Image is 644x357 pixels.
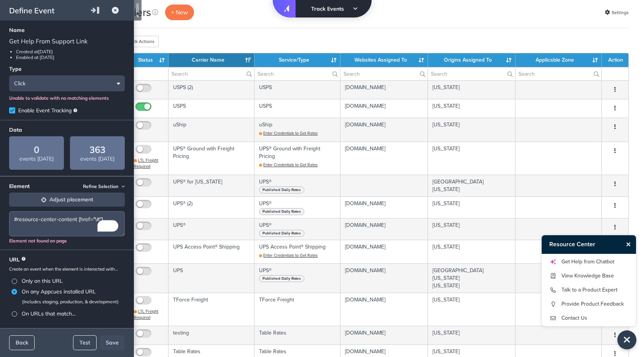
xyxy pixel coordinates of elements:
[169,142,254,174] td: UPS® Ground with Freight Pricing
[617,330,636,349] button: Close Resource Center
[340,196,428,218] td: [DOMAIN_NAME]
[129,53,169,67] th: Status: activate to sort column ascending
[259,252,318,258] a: Enter Credentials to Get Rates
[515,53,602,67] th: Applicable Zone: activate to sort column ascending
[428,67,515,80] input: Search
[428,175,515,196] td: [GEOGRAPHIC_DATA] [US_STATE]
[340,99,428,118] td: [DOMAIN_NAME]
[259,208,304,215] span: Published Daily Rates
[263,162,318,168] span: Enter Credentials to Get Rates
[254,196,340,218] td: UPS®
[259,186,304,193] span: Published Daily Rates
[515,67,601,80] input: Search
[134,308,158,320] span: LTL Freight Required
[169,99,254,118] td: USPS
[254,99,340,118] td: USPS
[169,263,254,293] td: UPS
[428,99,515,118] td: [US_STATE]
[165,5,194,20] button: + New
[340,263,428,293] td: [DOMAIN_NAME]
[340,293,428,325] td: [DOMAIN_NAME]
[263,130,318,136] span: Enter Credentials to Get Rates
[549,312,628,324] a: Contact Us
[259,162,318,168] a: Enter Credentials to Get Rates
[623,240,636,249] button: Close Resource Center
[428,293,515,325] td: [US_STATE]
[254,142,340,174] td: UPS® Ground with Freight Pricing
[340,240,428,264] td: [DOMAIN_NAME]
[340,118,428,142] td: [DOMAIN_NAME]
[169,53,254,67] th: Carrier Name: activate to sort column ascending
[340,218,428,240] td: [DOMAIN_NAME]
[549,284,628,296] a: Talk to a Product Expert
[428,53,515,67] th: Origins Assigned To: activate to sort column ascending
[428,218,515,240] td: [US_STATE]
[259,130,318,136] a: Enter Credentials to Get Rates
[428,326,515,344] td: [US_STATE]
[254,293,340,325] td: TForce Freight
[254,80,340,99] td: USPS
[259,275,304,282] span: Published Daily Rates
[602,53,628,67] th: Action
[169,67,254,80] input: Search
[428,263,515,293] td: [GEOGRAPHIC_DATA] [US_STATE] [US_STATE]
[549,298,628,310] a: Provide Product Feedback
[340,53,428,67] th: Websites Assigned To: activate to sort column ascending
[169,326,254,344] td: testing
[254,53,340,67] th: Service/Type: activate to sort column ascending
[254,118,340,142] td: uShip
[254,326,340,344] td: Table Rates
[428,240,515,264] td: [US_STATE]
[340,67,428,80] input: Search
[169,118,254,142] td: uShip
[340,80,428,99] td: [DOMAIN_NAME]
[134,157,158,169] span: LTL Freight Required
[428,118,515,142] td: [US_STATE]
[428,80,515,99] td: [US_STATE]
[254,263,340,293] td: UPS®
[169,196,254,218] td: UPS® (2)
[340,142,428,174] td: [DOMAIN_NAME]
[114,36,159,47] button: Bulk Actions
[169,240,254,264] td: UPS Access Point® Shipping
[254,240,340,264] td: UPS Access Point® Shipping
[169,175,254,196] td: UPS® for [US_STATE]
[169,218,254,240] td: UPS®
[605,7,629,18] a: Settings
[428,142,515,174] td: [US_STATE]
[169,293,254,325] td: TForce Freight
[169,80,254,99] td: USPS (2)
[254,67,340,80] input: Search
[263,252,318,258] span: Enter Credentials to Get Rates
[254,218,340,240] td: UPS®
[340,326,428,344] td: [DOMAIN_NAME]
[259,230,304,237] span: Published Daily Rates
[549,256,628,268] a: Get Help from Chatbot
[254,175,340,196] td: UPS®
[549,270,628,282] a: View Knowledge Base
[428,196,515,218] td: [US_STATE]
[542,235,623,253] h3: Resource Center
